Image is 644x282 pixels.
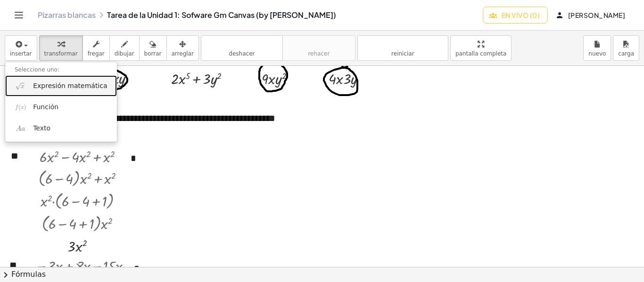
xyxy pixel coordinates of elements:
[568,11,625,19] font: [PERSON_NAME]
[206,40,278,48] font: deshacer
[550,7,633,24] button: [PERSON_NAME]
[44,50,78,57] font: transformar
[583,35,611,61] button: nuevo
[618,50,634,57] font: carga
[11,270,46,279] font: Fórmulas
[10,50,32,57] font: insertar
[483,7,548,24] button: En vivo (0)
[357,35,448,61] button: refrescarreiniciar
[39,35,83,61] button: transformar
[38,10,96,20] a: Pizarras blancas
[33,124,50,132] font: Texto
[33,82,107,89] font: Expresión matemática
[5,118,117,139] a: Texto
[172,50,194,57] font: arreglar
[33,103,58,111] font: Función
[15,80,26,92] img: sqrt_x.png
[15,101,26,113] img: f_x.png
[502,11,540,19] font: En vivo (0)
[363,40,443,48] font: refrescar
[588,50,606,57] font: nuevo
[144,50,162,57] font: borrar
[15,66,59,73] font: Seleccione uno:
[229,50,255,57] font: deshacer
[282,35,355,61] button: rehacerrehacer
[15,123,26,135] img: Aa.png
[288,40,350,48] font: rehacer
[5,97,117,118] a: Función
[83,35,110,61] button: fregar
[11,8,26,23] button: Cambiar navegación
[455,50,507,57] font: pantalla completa
[308,50,330,57] font: rehacer
[139,35,167,61] button: borrar
[5,35,37,61] button: insertar
[201,35,283,61] button: deshacerdeshacer
[88,50,105,57] font: fregar
[109,35,140,61] button: dibujar
[5,75,117,97] a: Expresión matemática
[38,10,96,20] font: Pizarras blancas
[166,35,199,61] button: arreglar
[115,50,134,57] font: dibujar
[391,50,414,57] font: reiniciar
[613,35,639,61] button: carga
[450,35,512,61] button: pantalla completa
